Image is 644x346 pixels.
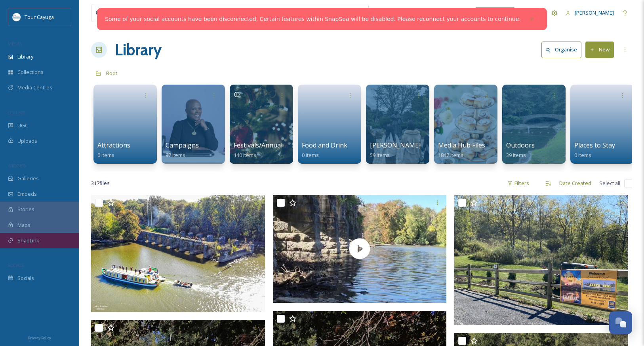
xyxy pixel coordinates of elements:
span: Root [106,70,118,77]
a: What's New [475,8,515,19]
a: Root [106,68,118,78]
span: 39 items [506,151,526,159]
span: COLLECT [8,110,25,115]
input: Search your library [110,4,304,22]
span: [PERSON_NAME] [370,141,421,149]
span: Privacy Policy [28,335,51,340]
span: SOCIALS [8,262,24,268]
span: SnapLink [17,237,39,244]
div: Date Created [555,176,595,191]
span: Select all [599,180,620,187]
img: download.jpeg [13,13,21,21]
span: 140 items [234,151,256,159]
button: Organise [541,42,581,58]
span: UGC [17,122,28,129]
a: Attractions0 items [97,142,130,159]
span: 59 items [370,151,390,159]
a: Privacy Policy [28,333,51,342]
a: View all files [318,5,364,21]
div: Filters [503,176,533,191]
span: Media Centres [17,84,52,91]
span: Maps [17,221,30,229]
span: Collections [17,68,44,76]
span: 0 items [574,151,591,159]
span: [PERSON_NAME] [575,9,614,16]
span: 1847 items [438,151,463,159]
span: MEDIA [8,41,22,47]
span: 0 items [302,151,319,159]
span: Library [17,53,33,61]
span: Festivals/Annual Events [234,141,304,149]
span: Outdoors [506,141,535,149]
button: Open Chat [609,311,632,334]
span: Places to Stay [574,141,615,149]
span: Uploads [17,137,37,145]
a: Some of your social accounts have been disconnected. Certain features within SnapSea will be disa... [105,15,521,23]
span: Media Hub Files [438,141,485,149]
span: Embeds [17,190,37,198]
a: Festivals/Annual Events140 items [234,142,304,159]
span: Stories [17,206,34,213]
span: 0 items [97,151,114,159]
a: Campaigns97 items [166,142,199,159]
a: Food and Drink0 items [302,142,347,159]
a: Places to Stay0 items [574,142,615,159]
img: Seneca Chief (6).jpg [454,195,628,325]
span: WIDGETS [8,163,26,168]
img: thumbnail [273,195,447,303]
span: Galleries [17,175,39,182]
a: [PERSON_NAME]59 items [370,142,421,159]
a: [PERSON_NAME] [562,5,618,21]
span: 97 items [166,151,185,159]
a: Library [115,38,162,62]
span: 317 file s [91,180,110,187]
span: Attractions [97,141,130,149]
span: Food and Drink [302,141,347,149]
span: Campaigns [166,141,199,149]
a: Media Hub Files1847 items [438,142,485,159]
a: Outdoors39 items [506,142,535,159]
span: Socials [17,274,34,282]
img: Seneca Chief (15).jpg [91,195,265,312]
button: New [585,42,614,58]
span: Tour Cayuga [25,13,54,21]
